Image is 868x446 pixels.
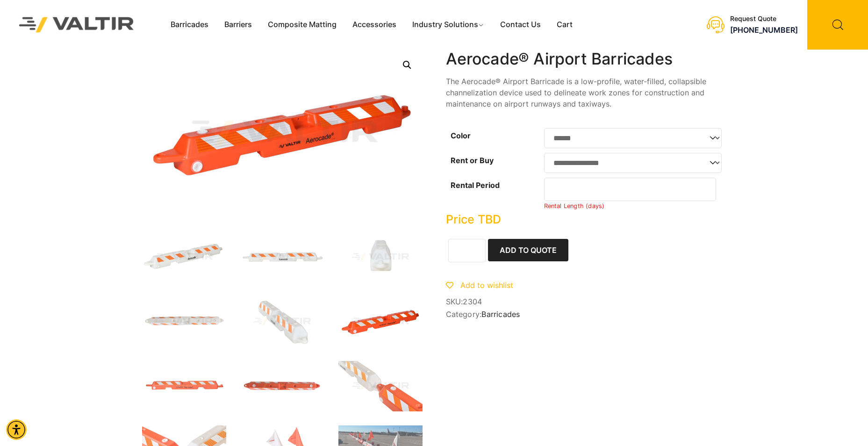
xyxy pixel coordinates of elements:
[338,232,423,282] img: A white plastic container with a spout, featuring horizontal red stripes on the side.
[488,239,568,261] button: Add to Quote
[216,18,260,32] a: Barriers
[446,281,513,290] a: Add to wishlist
[6,419,27,440] div: Accessibility Menu
[404,18,493,32] a: Industry Solutions
[142,232,226,282] img: Aerocade_Nat_3Q-1.jpg
[446,50,726,69] h1: Aerocade® Airport Barricades
[549,18,581,32] a: Cart
[446,175,544,212] th: Rental Period
[338,361,423,411] img: Two interlocking traffic barriers, one white with orange stripes and one orange with white stripe...
[344,18,404,32] a: Accessories
[142,296,226,347] img: text, letter
[730,25,798,35] a: call (888) 496-3625
[240,296,324,347] img: A white traffic barrier with orange and white reflective stripes, designed for road safety and de...
[463,297,482,306] span: 2304
[481,309,520,319] a: Barricades
[240,361,324,411] img: An orange traffic barrier with white reflective stripes, designed for road safety and visibility.
[399,57,416,73] a: Open this option
[446,310,726,319] span: Category:
[338,296,423,347] img: An orange traffic barrier with reflective white stripes, designed for safety and visibility.
[240,232,324,282] img: A white safety barrier with orange reflective stripes and the brand name "Aerocade" printed on it.
[7,5,146,45] img: Valtir Rentals
[544,178,717,201] input: Number
[446,212,501,226] bdi: Price TBD
[730,15,798,23] div: Request Quote
[451,156,494,165] label: Rent or Buy
[492,18,549,32] a: Contact Us
[544,202,605,209] small: Rental Length (days)
[448,239,486,262] input: Product quantity
[142,361,226,411] img: An orange traffic barrier with reflective white stripes, labeled "Aerocade," designed for safety ...
[446,76,726,109] p: The Aerocade® Airport Barricade is a low-profile, water-filled, collapsible channelization device...
[446,297,726,306] span: SKU:
[163,18,216,32] a: Barricades
[451,131,471,140] label: Color
[460,281,513,290] span: Add to wishlist
[260,18,344,32] a: Composite Matting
